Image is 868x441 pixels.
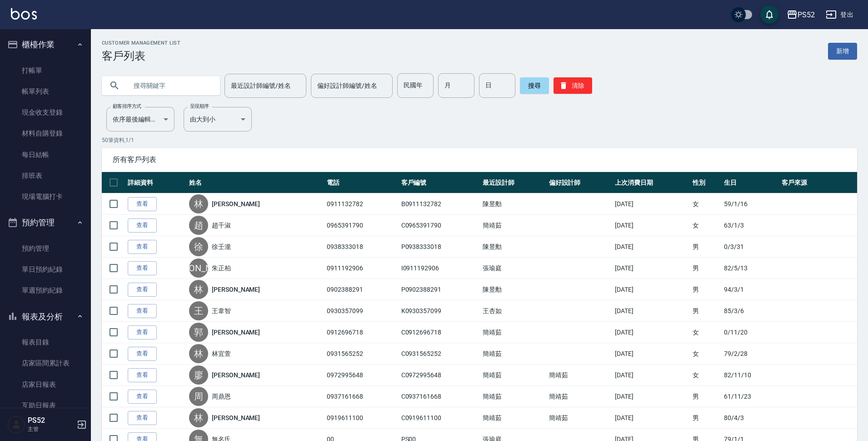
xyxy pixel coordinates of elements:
div: 徐 [189,237,208,256]
td: K0930357099 [399,300,481,322]
a: 預約管理 [4,238,87,259]
td: [DATE] [613,365,690,386]
a: 朱正柏 [212,264,231,273]
td: [DATE] [613,258,690,279]
a: 周鼎恩 [212,392,231,401]
h2: Customer Management List [102,40,180,46]
div: 由大到小 [184,107,252,132]
td: 陳昱勳 [480,279,546,300]
td: [DATE] [613,343,690,365]
a: 排班表 [4,165,87,186]
button: 預約管理 [4,211,87,234]
td: 男 [690,407,722,429]
td: [DATE] [613,236,690,258]
td: 男 [690,279,722,300]
td: 61/11/23 [722,386,779,407]
td: 0938333018 [324,236,399,258]
a: 查看 [128,197,157,211]
a: 趙千淑 [212,221,231,230]
div: 林 [189,280,208,299]
a: 查看 [128,304,157,318]
label: 呈現順序 [190,103,209,110]
td: 簡靖茹 [547,407,613,429]
td: 男 [690,236,722,258]
td: 0930357099 [324,300,399,322]
td: P0902388291 [399,279,481,300]
button: PS52 [783,5,818,24]
td: [DATE] [613,279,690,300]
td: 63/1/3 [722,215,779,236]
td: 0902388291 [324,279,399,300]
a: 店家區間累計表 [4,353,87,374]
td: 簡靖茹 [480,322,546,343]
td: 82/11/10 [722,365,779,386]
div: 林 [189,344,208,363]
td: [DATE] [613,193,690,215]
p: 主管 [28,425,74,433]
div: 依序最後編輯時間 [106,107,175,132]
td: 男 [690,300,722,322]
td: C0972995648 [399,365,481,386]
a: 查看 [128,411,157,425]
td: 82/5/13 [722,258,779,279]
div: 王 [189,301,208,320]
a: 互助日報表 [4,395,87,416]
a: [PERSON_NAME] [212,285,260,294]
div: 廖 [189,365,208,385]
a: 林宜萱 [212,349,231,358]
td: 男 [690,258,722,279]
td: 簡靖茹 [547,365,613,386]
a: [PERSON_NAME] [212,413,260,422]
a: 查看 [128,261,157,275]
td: 0912696718 [324,322,399,343]
td: 79/2/28 [722,343,779,365]
td: 陳昱勳 [480,193,546,215]
th: 客戶編號 [399,172,481,193]
td: 0/11/20 [722,322,779,343]
a: 店家日報表 [4,374,87,395]
td: P0938333018 [399,236,481,258]
a: 單日預約紀錄 [4,259,87,280]
td: 0937161668 [324,386,399,407]
span: 所有客戶列表 [113,155,846,164]
td: 0911132782 [324,193,399,215]
button: 報表及分析 [4,305,87,329]
td: 女 [690,215,722,236]
a: 查看 [128,390,157,404]
td: C0912696718 [399,322,481,343]
td: 94/3/1 [722,279,779,300]
a: 帳單列表 [4,81,87,102]
a: [PERSON_NAME] [212,328,260,337]
button: 櫃檯作業 [4,33,87,56]
a: 新增 [828,43,857,60]
input: 搜尋關鍵字 [127,73,213,98]
button: save [760,5,778,24]
td: 女 [690,365,722,386]
div: 林 [189,408,208,427]
td: 簡靖茹 [480,365,546,386]
button: 搜尋 [520,77,549,94]
td: 王杏如 [480,300,546,322]
td: 0/3/31 [722,236,779,258]
td: 80/4/3 [722,407,779,429]
button: 清除 [554,77,592,94]
td: C0931565252 [399,343,481,365]
a: 王韋智 [212,306,231,315]
th: 偏好設計師 [547,172,613,193]
td: 0911192906 [324,258,399,279]
div: 林 [189,194,208,213]
td: [DATE] [613,407,690,429]
label: 顧客排序方式 [113,103,141,110]
a: 查看 [128,347,157,361]
td: 陳昱勳 [480,236,546,258]
td: 簡靖茹 [480,343,546,365]
a: 查看 [128,218,157,233]
a: 現場電腦打卡 [4,186,87,207]
th: 客戶來源 [779,172,857,193]
td: 女 [690,343,722,365]
a: 單週預約紀錄 [4,280,87,301]
p: 50 筆資料, 1 / 1 [102,136,857,144]
td: 0972995648 [324,365,399,386]
a: 材料自購登錄 [4,123,87,144]
td: 0965391790 [324,215,399,236]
